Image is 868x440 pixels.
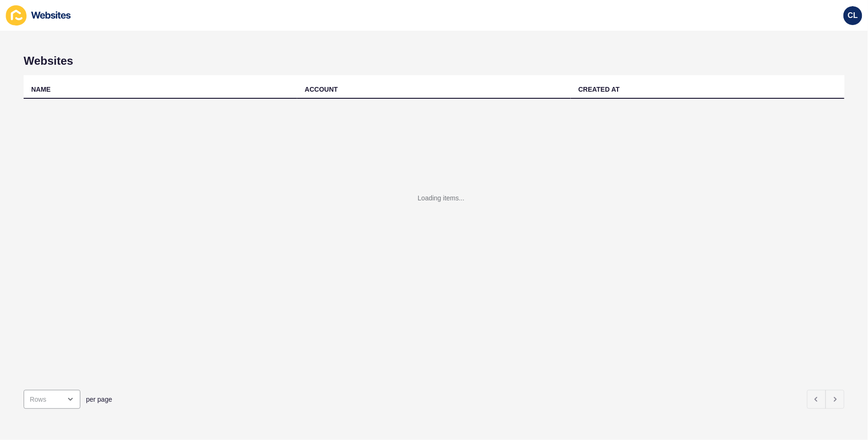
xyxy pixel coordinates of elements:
[848,11,858,20] span: CL
[24,54,844,68] h1: Websites
[578,85,620,94] div: CREATED AT
[418,193,464,203] div: Loading items...
[86,395,112,404] span: per page
[31,85,51,94] div: NAME
[305,85,338,94] div: ACCOUNT
[24,390,80,409] div: open menu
